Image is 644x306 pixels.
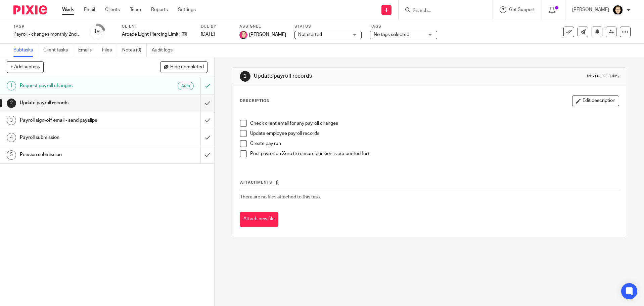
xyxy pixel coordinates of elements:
[7,116,16,125] div: 3
[43,44,73,57] a: Client tasks
[240,212,278,227] button: Attach new file
[572,6,609,13] p: [PERSON_NAME]
[170,65,204,70] span: Hide completed
[20,115,136,125] h1: Payroll sign-off email - send payslips
[151,6,168,13] a: Reports
[612,5,623,15] img: DavidBlack.format_png.resize_200x.png
[572,95,619,106] button: Edit description
[13,5,47,14] img: Pixie
[239,24,286,29] label: Assignee
[97,30,100,34] small: /5
[105,6,120,13] a: Clients
[13,31,81,38] div: Payroll - changes monthly 2nd Arcade Eight
[84,6,95,13] a: Email
[240,71,250,82] div: 2
[20,98,136,108] h1: Update payroll records
[250,150,619,157] p: Post payroll on Xero (to ensure pension is accounted for)
[160,61,208,73] button: Hide completed
[94,28,100,36] div: 1
[130,6,141,13] a: Team
[7,61,44,73] button: + Add subtask
[102,44,117,57] a: Files
[178,82,194,90] div: Auto
[20,81,136,91] h1: Request payroll changes
[122,31,178,38] p: Arcade Eight Piercing Limited
[20,132,136,143] h1: Payroll submission
[249,31,286,38] span: [PERSON_NAME]
[250,140,619,147] p: Create pay run
[201,32,215,37] span: [DATE]
[298,32,322,37] span: Not started
[122,44,147,57] a: Notes (0)
[240,195,321,199] span: There are no files attached to this task.
[370,24,437,29] label: Tags
[20,150,136,160] h1: Pension submission
[7,99,16,108] div: 2
[412,8,472,14] input: Search
[62,6,74,13] a: Work
[587,74,619,79] div: Instructions
[240,98,270,104] p: Description
[152,44,178,57] a: Audit logs
[13,44,38,57] a: Subtasks
[178,6,196,13] a: Settings
[201,24,231,29] label: Due by
[254,73,444,80] h1: Update payroll records
[509,7,535,12] span: Get Support
[239,31,247,39] img: Bradley%20-%20Pink.png
[294,24,362,29] label: Status
[240,181,272,184] span: Attachments
[7,81,16,90] div: 1
[122,24,192,29] label: Client
[374,32,409,37] span: No tags selected
[7,133,16,142] div: 4
[250,120,619,127] p: Check client email for any payroll changes
[7,150,16,160] div: 5
[250,130,619,137] p: Update employee payroll records
[78,44,97,57] a: Emails
[13,24,81,29] label: Task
